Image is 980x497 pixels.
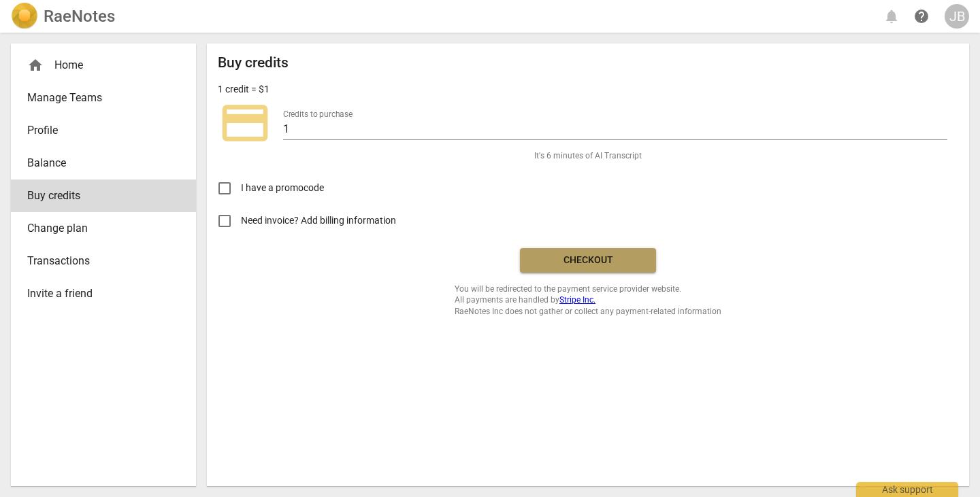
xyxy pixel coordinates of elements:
[534,150,642,162] span: It's 6 minutes of AI Transcript
[27,220,169,237] span: Change plan
[455,284,721,318] span: You will be redirected to the payment service provider website. All payments are handled by RaeNo...
[856,482,958,497] div: Ask support
[945,4,969,29] button: JB
[11,114,196,147] a: Profile
[27,188,169,204] span: Buy credits
[11,147,196,179] a: Balance
[27,253,169,269] span: Transactions
[218,82,269,97] p: 1 credit = $1
[11,3,115,30] a: LogoRaeNotes
[27,155,169,171] span: Balance
[531,254,645,267] span: Checkout
[11,245,196,277] a: Transactions
[27,90,169,106] span: Manage Teams
[218,96,272,150] span: credit_card
[27,122,169,139] span: Profile
[27,57,169,73] div: Home
[11,3,38,30] img: Logo
[218,54,289,71] h2: Buy credits
[11,179,196,212] a: Buy credits
[27,286,169,302] span: Invite a friend
[11,82,196,114] a: Manage Teams
[241,181,324,195] span: I have a promocode
[520,248,656,273] button: Checkout
[241,213,398,228] span: Need invoice? Add billing information
[44,7,115,26] h2: RaeNotes
[27,57,44,73] span: home
[283,110,353,118] label: Credits to purchase
[909,4,934,29] a: Help
[11,277,196,310] a: Invite a friend
[559,295,595,305] a: Stripe Inc.
[11,212,196,245] a: Change plan
[11,49,196,82] div: Home
[913,8,930,24] span: help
